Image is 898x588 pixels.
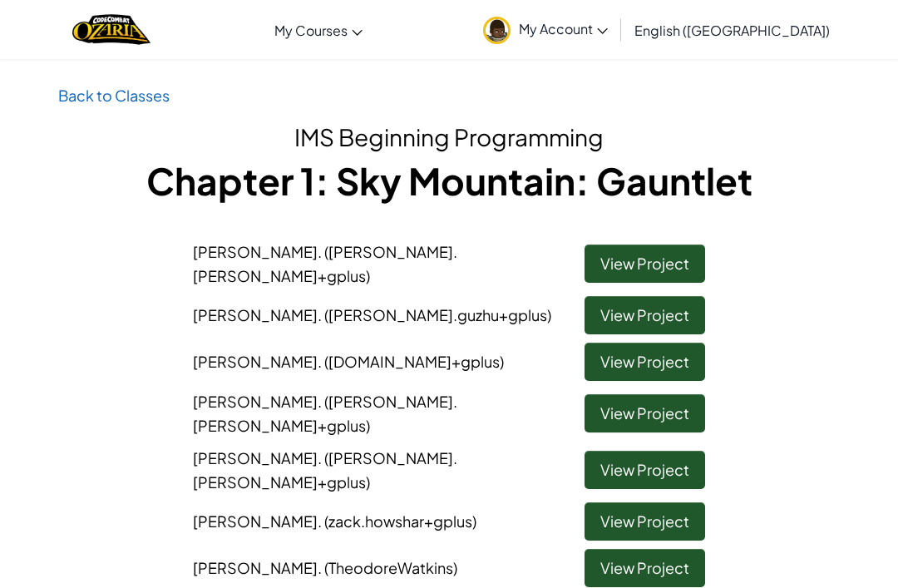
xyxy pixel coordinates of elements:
[58,155,840,206] h1: Chapter 1: Sky Mountain: Gauntlet
[585,394,705,432] a: View Project
[193,392,457,435] span: [PERSON_NAME]
[519,20,608,37] span: My Account
[585,502,705,541] a: View Project
[626,7,838,52] a: English ([GEOGRAPHIC_DATA])
[318,352,504,371] span: . ([DOMAIN_NAME]+gplus)
[193,448,457,492] span: [PERSON_NAME]
[318,558,457,577] span: . (TheodoreWatkins)
[193,448,457,492] span: . ([PERSON_NAME].[PERSON_NAME]+gplus)
[72,12,150,47] img: Home
[634,22,830,39] span: English ([GEOGRAPHIC_DATA])
[475,3,616,56] a: My Account
[585,451,705,489] a: View Project
[585,245,705,283] a: View Project
[585,549,705,587] a: View Project
[318,511,476,531] span: . (zack.howshar+gplus)
[585,296,705,334] a: View Project
[266,7,371,52] a: My Courses
[193,242,457,285] span: [PERSON_NAME]
[58,86,170,105] a: Back to Classes
[193,242,457,285] span: . ([PERSON_NAME].[PERSON_NAME]+gplus)
[193,511,476,531] span: [PERSON_NAME]
[58,120,840,155] h2: IMS Beginning Programming
[193,392,457,435] span: . ([PERSON_NAME].[PERSON_NAME]+gplus)
[193,305,551,324] span: [PERSON_NAME]
[318,305,551,324] span: . ([PERSON_NAME].guzhu+gplus)
[483,17,511,44] img: avatar
[274,22,348,39] span: My Courses
[72,12,150,47] a: Ozaria by CodeCombat logo
[193,558,457,577] span: [PERSON_NAME]
[585,343,705,381] a: View Project
[193,352,504,371] span: [PERSON_NAME]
